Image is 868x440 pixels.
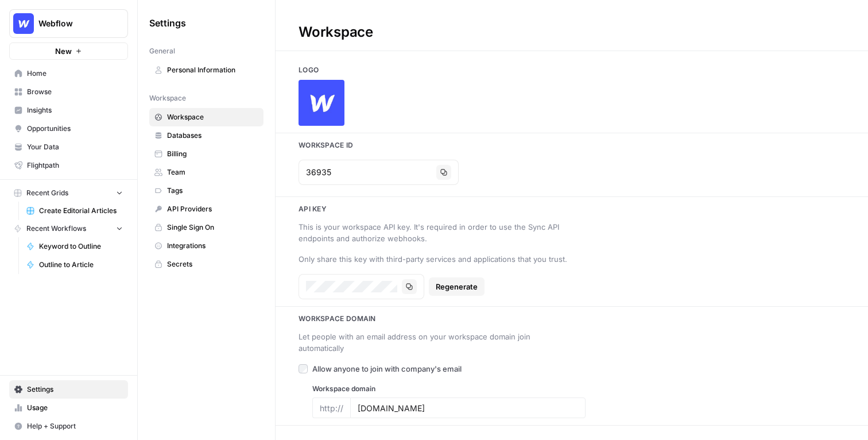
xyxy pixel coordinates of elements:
[27,105,123,115] span: Insights
[9,184,128,202] button: Recent Grids
[27,160,123,171] span: Flightpath
[55,45,72,57] span: New
[9,399,128,417] a: Usage
[299,80,344,126] img: Company Logo
[149,108,263,126] a: Workspace
[9,64,128,83] a: Home
[429,277,485,296] button: Regenerate
[9,101,128,119] a: Insights
[276,65,868,75] h3: Logo
[276,23,396,41] div: Workspace
[149,200,263,218] a: API Providers
[27,384,123,395] span: Settings
[167,222,258,233] span: Single Sign On
[149,46,175,56] span: General
[167,186,258,196] span: Tags
[167,167,258,177] span: Team
[27,403,123,413] span: Usage
[149,218,263,237] a: Single Sign On
[27,87,123,97] span: Browse
[21,237,128,256] a: Keyword to Outline
[9,138,128,156] a: Your Data
[149,145,263,163] a: Billing
[149,182,263,200] a: Tags
[167,241,258,251] span: Integrations
[299,253,572,265] div: Only share this key with third-party services and applications that you trust.
[312,397,350,418] div: http://
[27,142,123,152] span: Your Data
[39,241,123,252] span: Keyword to Outline
[39,260,123,270] span: Outline to Article
[21,256,128,274] a: Outline to Article
[26,223,86,234] span: Recent Workflows
[299,331,572,354] div: Let people with an email address on your workspace domain join automatically
[27,123,123,134] span: Opportunities
[149,126,263,145] a: Databases
[27,68,123,79] span: Home
[167,259,258,269] span: Secrets
[27,421,123,431] span: Help + Support
[9,9,128,38] button: Workspace: Webflow
[38,18,108,29] span: Webflow
[312,363,462,375] span: Allow anyone to join with company's email
[276,314,868,324] h3: Workspace Domain
[149,255,263,273] a: Secrets
[167,149,258,159] span: Billing
[9,43,128,60] button: New
[299,221,572,244] div: This is your workspace API key. It's required in order to use the Sync API endpoints and authoriz...
[276,140,868,150] h3: Workspace Id
[299,364,308,373] input: Allow anyone to join with company's email
[26,188,68,198] span: Recent Grids
[436,281,478,292] span: Regenerate
[167,65,258,75] span: Personal Information
[9,156,128,175] a: Flightpath
[9,380,128,399] a: Settings
[312,384,586,394] label: Workspace domain
[9,417,128,435] button: Help + Support
[149,16,186,30] span: Settings
[9,83,128,101] a: Browse
[149,93,186,103] span: Workspace
[9,119,128,138] a: Opportunities
[167,130,258,141] span: Databases
[167,204,258,214] span: API Providers
[13,13,34,34] img: Webflow Logo
[167,112,258,122] span: Workspace
[149,237,263,255] a: Integrations
[149,163,263,182] a: Team
[9,220,128,237] button: Recent Workflows
[149,61,263,79] a: Personal Information
[21,202,128,220] a: Create Editorial Articles
[276,204,868,214] h3: Api key
[39,206,123,216] span: Create Editorial Articles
